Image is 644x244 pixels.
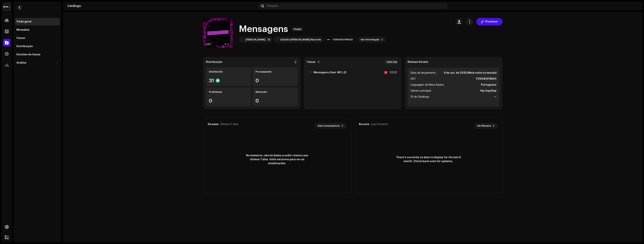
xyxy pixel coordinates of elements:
[411,95,429,99] span: ID de Catálogo
[243,154,311,165] span: No momento, não há dados a exibir relativo aos últimos 7 dias. Volte em breve para ver as atualiz...
[16,20,31,23] div: Visão geral
[239,23,288,35] h1: Mensagens
[280,38,321,41] div: Estúdio [PERSON_NAME] Records
[314,71,346,74] strong: Mensagens (feat. MC LZ)
[408,61,428,64] strong: Release Details
[494,95,496,99] strong: —
[359,123,369,126] div: Receita
[3,3,10,10] img: 408b884b-546b-4518-8448-1008f9c76b02
[15,26,60,34] re-m-nav-item: Metadata
[476,18,502,25] button: Promover
[358,37,386,43] button: Ver informação
[16,37,25,40] div: Faixas
[474,123,498,129] button: Ver Receita
[480,89,496,93] strong: Hip Hop/Rap
[256,70,295,73] div: Processando
[15,18,60,25] re-m-nav-item: Visão geral
[318,122,340,130] span: See Consumption
[16,61,26,64] div: Análise
[240,37,244,42] img: 03a7027e-0e5c-48ef-97df-e62b7e74b654
[371,123,388,126] div: Last 6 month
[384,71,387,74] div: E
[315,123,347,129] button: See Consumption
[411,83,444,87] span: Linguagem de Meta-Dados
[361,36,379,43] span: Ver informação
[444,71,496,75] strong: 6 de out. de 2025 (Meia-noite no mundo)
[332,38,353,41] div: 7316481378624
[385,60,399,64] div: 02m 32s
[15,34,60,42] re-m-nav-item: Faixas
[411,77,416,81] span: UPC
[15,43,60,50] re-m-nav-item: Distribuição
[632,3,638,9] img: dc91a19f-5afd-40d8-9fe8-0c5e801ef67b
[485,18,498,25] span: Promover
[208,123,219,126] div: Streams
[16,28,29,31] div: Metadata
[209,70,248,73] div: Distribuído
[477,122,491,130] span: Ver Receita
[206,61,222,64] div: Distribuição
[395,156,462,163] span: There's currently no data to display for the last 6 month. Check back soon for updates.
[476,77,496,81] strong: 7316481378624
[15,59,60,67] re-m-nav-dropdown: Análise
[291,27,303,31] span: Single
[317,60,320,64] p-badge: 1
[274,37,279,42] img: 0ff7cf93-d18d-45fb-bdeb-577a7470926a
[67,4,257,7] div: Catálogo
[389,70,397,75] div: 02:32
[481,83,496,87] strong: Portuguese
[256,90,295,93] div: Remoção
[411,89,431,93] span: Gênero principal
[246,38,265,41] div: [PERSON_NAME]
[209,90,248,93] div: Problemas
[220,123,239,126] div: Últimos 7 dias
[411,71,436,75] span: Data de lançamento
[16,53,40,56] div: Divisões de faixas
[16,45,33,48] div: Distribuição
[15,51,60,58] re-m-nav-item: Divisões de faixas
[267,4,278,7] span: Pesquisa
[267,38,271,42] div: +2
[307,61,315,64] strong: Faixas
